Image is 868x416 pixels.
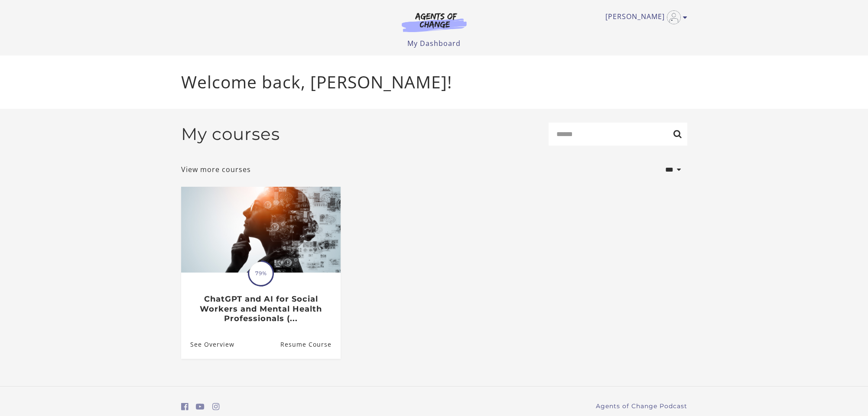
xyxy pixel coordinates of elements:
a: ChatGPT and AI for Social Workers and Mental Health Professionals (...: Resume Course [280,330,340,358]
a: Agents of Change Podcast [596,402,687,411]
i: https://www.instagram.com/agentsofchangeprep/ (Open in a new window) [212,403,220,411]
a: View more courses [181,164,251,175]
p: Welcome back, [PERSON_NAME]! [181,69,687,95]
a: My Dashboard [407,39,461,48]
a: https://www.instagram.com/agentsofchangeprep/ (Open in a new window) [212,400,220,413]
img: Agents of Change Logo [393,12,476,32]
a: https://www.facebook.com/groups/aswbtestprep (Open in a new window) [181,400,189,413]
h3: ChatGPT and AI for Social Workers and Mental Health Professionals (... [190,294,331,324]
a: https://www.youtube.com/c/AgentsofChangeTestPrepbyMeaganMitchell (Open in a new window) [196,400,205,413]
i: https://www.facebook.com/groups/aswbtestprep (Open in a new window) [181,403,189,411]
span: 79% [249,262,273,285]
a: Toggle menu [605,10,683,24]
h2: My courses [181,124,280,144]
i: https://www.youtube.com/c/AgentsofChangeTestPrepbyMeaganMitchell (Open in a new window) [196,403,205,411]
a: ChatGPT and AI for Social Workers and Mental Health Professionals (...: See Overview [181,330,234,358]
